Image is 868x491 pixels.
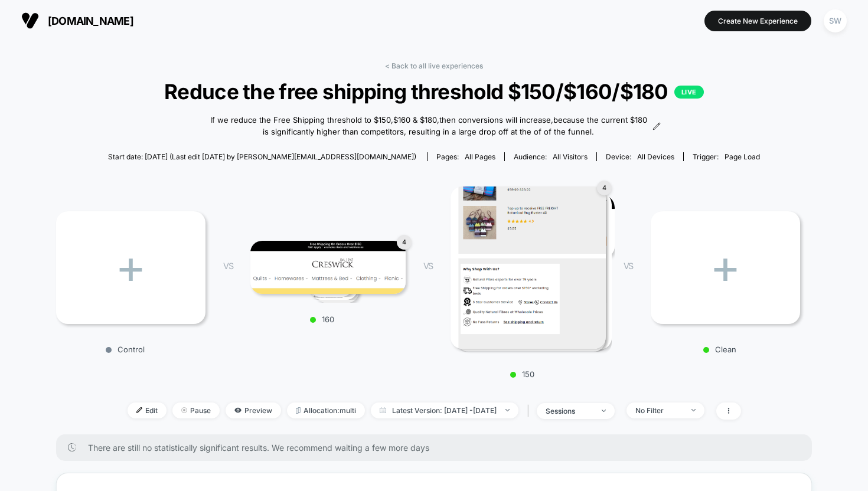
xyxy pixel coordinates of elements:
[451,186,606,349] img: 150 main
[207,114,650,138] span: If we reduce the Free Shipping threshold to $150,$160 & $180,then conversions will increase,becau...
[514,152,588,161] div: Audience:
[505,409,510,411] img: end
[18,11,137,30] button: [DOMAIN_NAME]
[725,152,760,161] span: Page Load
[250,241,406,294] img: 160 main
[596,152,683,161] span: Device:
[94,79,774,104] span: Reduce the free shipping threshold $150/$160/$180
[693,152,760,161] div: Trigger:
[296,407,301,414] img: rebalance
[385,61,483,70] a: < Back to all live experiences
[645,345,794,354] p: Clean
[546,407,593,415] div: sessions
[597,181,612,195] div: 4
[380,407,386,413] img: calendar
[524,402,537,420] span: |
[624,261,633,271] span: VS
[820,9,850,33] button: SW
[287,402,365,418] span: Allocation: multi
[223,261,233,271] span: VS
[128,402,167,418] span: Edit
[445,369,600,379] p: 150
[136,407,142,413] img: edit
[244,315,400,324] p: 160
[651,211,800,324] div: +
[48,15,133,27] span: [DOMAIN_NAME]
[423,261,433,271] span: VS
[465,152,495,161] span: all pages
[50,345,200,354] p: Control
[436,152,495,161] div: Pages:
[635,406,683,415] div: No Filter
[824,9,847,32] div: SW
[181,407,187,413] img: end
[397,235,412,250] div: 4
[88,443,788,453] span: There are still no statistically significant results. We recommend waiting a few more days
[691,409,696,411] img: end
[172,402,220,418] span: Pause
[602,410,606,412] img: end
[637,152,674,161] span: all devices
[704,11,811,31] button: Create New Experience
[674,86,704,99] p: LIVE
[21,12,39,30] img: Visually logo
[226,402,281,418] span: Preview
[553,152,588,161] span: All Visitors
[108,152,416,161] span: Start date: [DATE] (Last edit [DATE] by [PERSON_NAME][EMAIL_ADDRESS][DOMAIN_NAME])
[371,402,518,418] span: Latest Version: [DATE] - [DATE]
[56,211,205,324] div: +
